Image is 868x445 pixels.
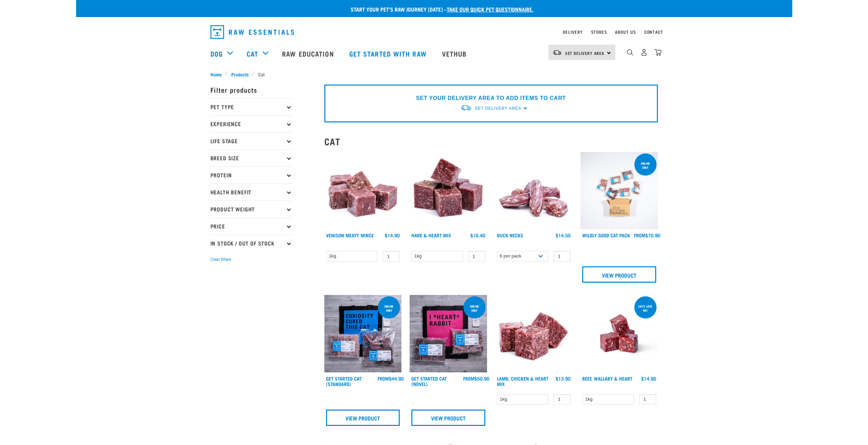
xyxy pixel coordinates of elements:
[580,295,658,372] img: Raw Essentials 2024 July2572 Beef Wallaby Heart
[378,376,404,381] div: $44.90
[205,23,663,42] nav: dropdown navigation
[556,233,571,238] div: $14.50
[644,31,663,33] a: Contact
[210,183,292,201] p: Health Benefit
[76,40,792,67] nav: dropdown navigation
[210,132,292,149] p: Life Stage
[210,166,292,183] p: Protein
[210,98,292,115] p: Pet Type
[210,71,658,78] nav: breadcrumbs
[468,251,485,262] input: 1
[463,376,489,381] div: $50.90
[326,377,362,385] a: Get Started Cat (Standard)
[615,31,636,33] a: About Us
[210,235,292,252] p: In Stock / Out Of Stock
[411,410,485,426] a: View Product
[627,49,633,56] img: home-icon-1@2x.png
[591,31,607,33] a: Stores
[210,25,294,39] img: Raw Essentials Logo
[378,301,400,315] div: online only
[565,52,605,54] span: Set Delivery Area
[463,377,474,380] span: FROM
[326,410,400,426] a: View Product
[210,81,292,98] p: Filter products
[495,152,573,229] img: Pile Of Duck Necks For Pets
[210,71,225,78] a: Home
[639,394,656,405] input: 1
[475,106,521,111] span: Set Delivery Area
[634,158,657,173] div: ONLINE ONLY
[383,251,400,262] input: 1
[227,71,252,78] a: Products
[582,377,632,380] a: Beef, Wallaby & Heart
[210,218,292,235] p: Price
[326,234,374,236] a: Venison Meaty Mince
[342,40,435,67] a: Get started with Raw
[410,152,487,229] img: Pile Of Cubed Hare Heart For Pets
[416,94,566,102] p: SET YOUR DELIVERY AREA TO ADD ITEMS TO CART
[411,377,447,385] a: Get Started Cat (Novel)
[641,376,656,381] div: $14.90
[580,152,658,229] img: Cat 0 2sec
[324,152,402,229] img: 1117 Venison Meat Mince 01
[460,104,471,112] img: van-moving.png
[411,234,451,236] a: Hare & Heart Mix
[556,376,571,381] div: $13.90
[447,8,533,11] a: take our quick pet questionnaire.
[210,48,223,59] a: Dog
[210,256,231,263] button: Clear filters
[385,233,400,238] div: $14.90
[582,266,656,283] a: View Product
[495,295,573,372] img: 1124 Lamb Chicken Heart Mix 01
[654,49,662,56] img: home-icon@2x.png
[470,233,485,238] div: $16.40
[275,40,342,67] a: Raw Education
[634,233,660,238] div: $70.90
[497,377,548,385] a: Lamb, Chicken & Heart Mix
[563,31,583,33] a: Delivery
[634,301,657,315] div: Cats love me!
[231,71,249,78] span: Products
[324,295,402,372] img: Assortment Of Raw Essential Products For Cats Including, Blue And Black Tote Bag With "Curiosity ...
[497,234,523,236] a: Duck Necks
[378,377,389,380] span: FROM
[210,201,292,218] p: Product Weight
[324,136,658,147] h2: Cat
[554,251,571,262] input: 1
[582,234,630,236] a: Wildly Good Cat Pack
[247,48,258,59] a: Cat
[553,49,562,56] img: van-moving.png
[554,394,571,405] input: 1
[210,115,292,132] p: Experience
[641,49,648,56] img: user.png
[435,40,475,67] a: Vethub
[210,71,222,78] span: Home
[81,5,797,13] p: Start your pet’s raw journey [DATE] –
[464,301,486,315] div: online only
[410,295,487,372] img: Assortment Of Raw Essential Products For Cats Including, Pink And Black Tote Bag With "I *Heart* ...
[210,149,292,166] p: Breed Size
[634,234,645,236] span: FROM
